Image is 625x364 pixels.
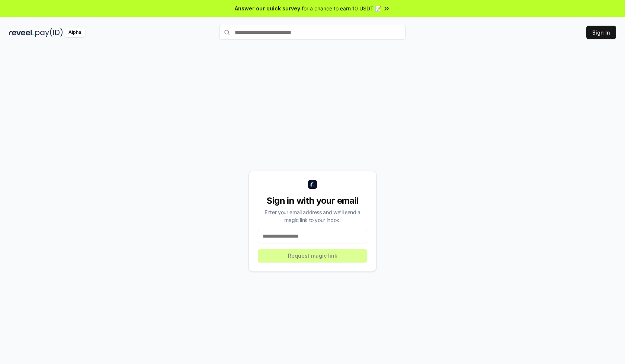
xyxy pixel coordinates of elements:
[258,195,367,207] div: Sign in with your email
[302,4,381,12] span: for a chance to earn 10 USDT 📝
[308,180,317,189] img: logo_small
[586,26,616,39] button: Sign In
[64,28,85,37] div: Alpha
[9,28,34,37] img: reveel_dark
[235,4,300,12] span: Answer our quick survey
[258,208,367,224] div: Enter your email address and we’ll send a magic link to your inbox.
[35,28,63,37] img: pay_id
